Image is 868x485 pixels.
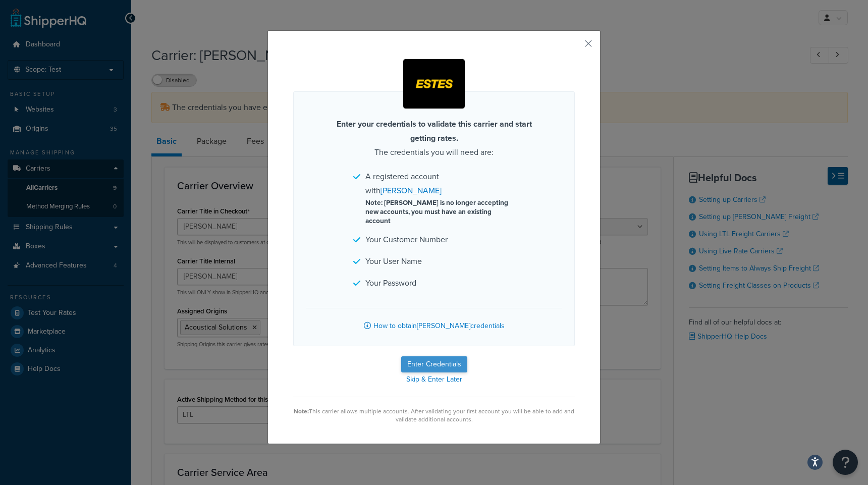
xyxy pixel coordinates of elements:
[323,117,545,159] p: The credentials you will need are:
[293,372,575,387] a: Skip & Enter Later
[353,233,515,247] li: Your Customer Number
[401,356,467,372] button: Enter Credentials
[405,61,463,107] img: Estes
[293,407,575,423] div: This carrier allows multiple accounts. After validating your first account you will be able to ad...
[353,170,515,225] li: A registered account with
[353,276,515,290] li: Your Password
[306,308,562,333] a: How to obtain[PERSON_NAME]credentials
[381,185,442,196] a: [PERSON_NAME]
[294,407,309,416] strong: Note:
[337,118,532,144] strong: Enter your credentials to validate this carrier and start getting rates.
[365,198,515,225] p: Note: [PERSON_NAME] is no longer accepting new accounts, you must have an existing account
[353,254,515,268] li: Your User Name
